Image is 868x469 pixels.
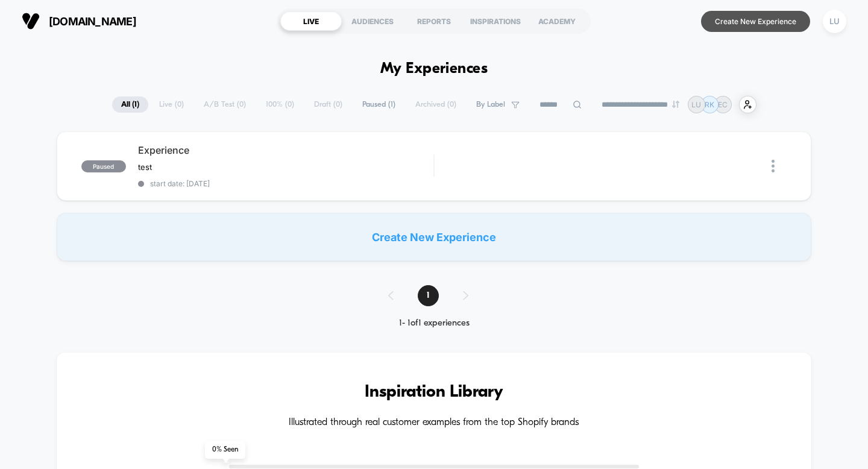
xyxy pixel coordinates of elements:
span: [DOMAIN_NAME] [49,15,136,28]
p: LU [691,100,701,109]
span: test [138,162,152,172]
button: Play, NEW DEMO 2025-VEED.mp4 [6,224,25,243]
img: close [772,160,775,172]
input: Seek [9,207,436,219]
span: Paused ( 1 ) [353,96,404,113]
input: Volume [356,228,392,239]
div: INSPIRATIONS [465,11,526,31]
div: AUDIENCES [342,11,403,31]
p: RK [705,100,714,109]
button: Play, NEW DEMO 2025-VEED.mp4 [207,110,236,139]
button: Create New Experience [701,11,810,32]
div: LU [823,10,846,33]
div: LIVE [280,11,342,31]
div: REPORTS [403,11,465,31]
span: 1 [418,285,439,306]
span: All ( 1 ) [112,96,148,113]
h3: Inspiration Library [93,383,776,402]
span: 0 % Seen [205,441,245,459]
h4: Illustrated through real customer examples from the top Shopify brands [93,417,776,429]
p: EC [718,100,728,109]
div: ACADEMY [526,11,588,31]
div: Current time [304,227,332,240]
span: paused [81,160,126,172]
span: Experience [138,144,434,156]
img: Visually logo [22,12,40,30]
div: Create New Experience [57,213,812,261]
h1: My Experiences [380,60,488,78]
button: LU [819,9,850,34]
span: start date: [DATE] [138,179,434,188]
button: [DOMAIN_NAME] [18,11,140,31]
img: end [672,101,679,108]
span: By Label [476,100,505,109]
div: 1 - 1 of 1 experiences [376,318,492,329]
